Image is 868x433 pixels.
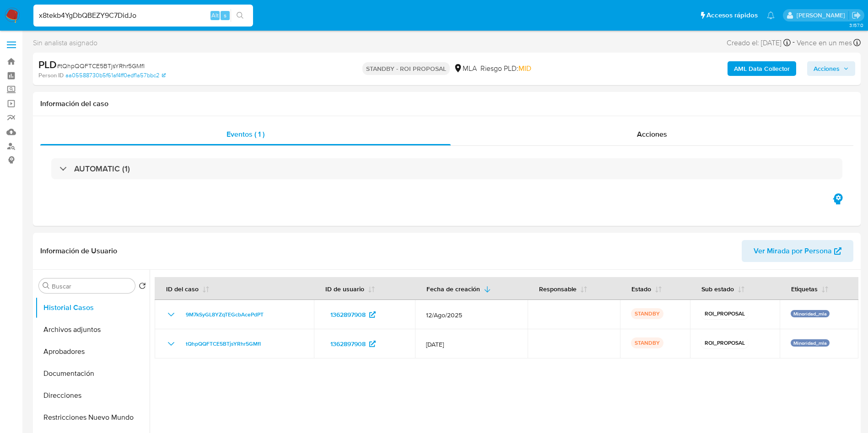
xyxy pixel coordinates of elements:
[728,61,796,76] button: AML Data Collector
[637,129,667,139] span: Acciones
[33,38,97,48] span: Sin analista asignado
[52,282,131,290] input: Buscar
[224,11,226,20] span: s
[852,11,861,20] a: Salir
[74,164,130,174] h3: AUTOMATIC (1)
[65,71,166,80] a: aa05588730b5f61af4ff0edf1a57bbc2
[43,282,50,289] button: Buscar
[453,64,477,74] div: MLA
[38,57,57,72] b: PLD
[51,158,842,179] div: AUTOMATIC (1)
[33,10,253,21] input: Buscar usuario o caso...
[35,297,150,319] button: Historial Casos
[35,406,150,428] button: Restricciones Nuevo Mundo
[797,11,848,20] p: nicolas.duclosson@mercadolibre.com
[362,62,450,75] p: STANDBY - ROI PROPOSAL
[807,61,855,76] button: Acciones
[797,38,852,48] span: Vence en un mes
[139,282,146,292] button: Volver al orden por defecto
[793,37,795,49] span: -
[754,240,832,262] span: Ver Mirada por Persona
[814,61,840,76] span: Acciones
[742,240,853,262] button: Ver Mirada por Persona
[211,11,219,20] span: Alt
[518,63,531,74] span: MID
[231,9,249,22] button: search-icon
[57,61,145,70] span: # tQhpQQFTCE5BTjsYRhr5GMfI
[35,363,150,385] button: Documentación
[38,71,64,80] b: Person ID
[35,341,150,363] button: Aprobadores
[40,99,853,108] h1: Información del caso
[767,11,775,19] a: Notificaciones
[226,129,264,139] span: Eventos ( 1 )
[35,385,150,406] button: Direcciones
[727,37,791,49] div: Creado el: [DATE]
[480,64,531,74] span: Riesgo PLD:
[706,11,758,20] span: Accesos rápidos
[734,61,790,76] b: AML Data Collector
[40,246,117,256] h1: Información de Usuario
[35,319,150,341] button: Archivos adjuntos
